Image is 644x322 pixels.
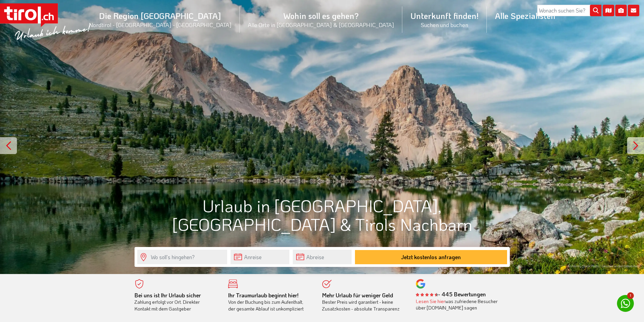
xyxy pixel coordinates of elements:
[231,250,289,264] input: Anreise
[322,292,406,312] div: Bester Preis wird garantiert - keine Zusatzkosten - absolute Transparenz
[603,5,614,16] i: Karte öffnen
[628,5,639,16] i: Kontakt
[410,21,479,28] small: Suchen und buchen
[416,291,486,298] b: - 445 Bewertungen
[416,298,445,304] a: Lesen Sie hier
[402,3,487,36] a: Unterkunft finden!Suchen und buchen
[355,250,507,264] button: Jetzt kostenlos anfragen
[248,21,394,28] small: Alle Orte in [GEOGRAPHIC_DATA] & [GEOGRAPHIC_DATA]
[537,5,601,16] input: Wonach suchen Sie?
[137,250,227,264] input: Wo soll's hingehen?
[81,3,240,36] a: Die Region [GEOGRAPHIC_DATA]Nordtirol - [GEOGRAPHIC_DATA] - [GEOGRAPHIC_DATA]
[416,298,500,311] div: was zufriedene Besucher über [DOMAIN_NAME] sagen
[228,292,312,312] div: Von der Buchung bis zum Aufenthalt, der gesamte Ablauf ist unkompliziert
[135,292,218,312] div: Zahlung erfolgt vor Ort. Direkter Kontakt mit dem Gastgeber
[487,3,564,28] a: Alle Spezialisten
[228,292,299,299] b: Ihr Traumurlaub beginnt hier!
[615,5,627,16] i: Fotogalerie
[135,292,201,299] b: Bei uns ist Ihr Urlaub sicher
[240,3,402,36] a: Wohin soll es gehen?Alle Orte in [GEOGRAPHIC_DATA] & [GEOGRAPHIC_DATA]
[617,295,634,312] a: 1
[293,250,352,264] input: Abreise
[89,21,232,28] small: Nordtirol - [GEOGRAPHIC_DATA] - [GEOGRAPHIC_DATA]
[627,292,634,299] span: 1
[322,292,393,299] b: Mehr Urlaub für weniger Geld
